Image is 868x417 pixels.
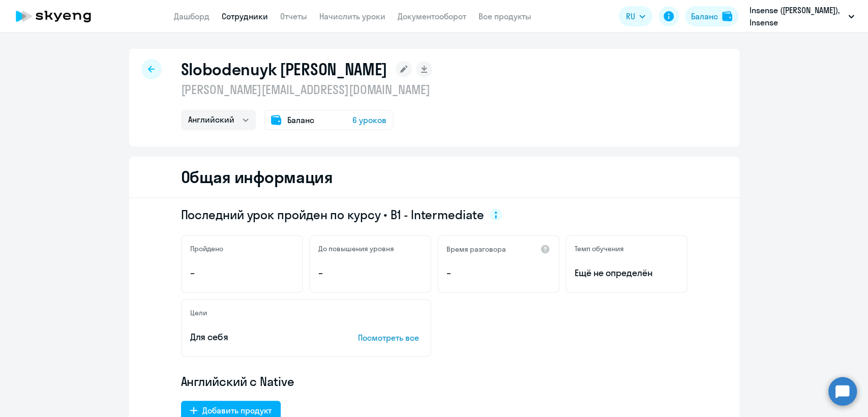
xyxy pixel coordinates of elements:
span: Баланс [287,114,314,126]
a: Отчеты [280,11,307,21]
div: Баланс [691,10,718,22]
p: – [318,266,422,280]
a: Документооборот [398,11,466,21]
p: Посмотреть все [358,332,422,344]
a: Начислить уроки [319,11,385,21]
a: Дашборд [174,11,209,21]
span: Английский с Native [181,373,294,390]
a: Все продукты [478,11,531,21]
button: RU [619,6,652,26]
span: Последний урок пройден по курсу • B1 - Intermediate [181,206,484,223]
h5: Цели [190,308,207,317]
p: – [190,266,294,280]
span: 6 уроков [352,114,386,126]
h2: Общая информация [181,167,333,187]
h5: Время разговора [446,245,506,254]
span: Ещё не определён [575,266,678,280]
span: RU [626,10,635,22]
h5: Пройдено [190,244,223,253]
p: Для себя [190,331,326,344]
h5: До повышения уровня [318,244,394,253]
a: Сотрудники [222,11,268,21]
h5: Темп обучения [575,244,624,253]
p: – [446,266,550,280]
div: Добавить продукт [202,404,272,416]
img: balance [722,11,732,21]
p: [PERSON_NAME][EMAIL_ADDRESS][DOMAIN_NAME] [181,81,433,98]
p: Insense ([PERSON_NAME]), Insense [750,4,844,28]
button: Балансbalance [685,6,738,26]
h1: Slobodenuyk [PERSON_NAME] [181,59,388,79]
button: Insense ([PERSON_NAME]), Insense [744,4,859,28]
